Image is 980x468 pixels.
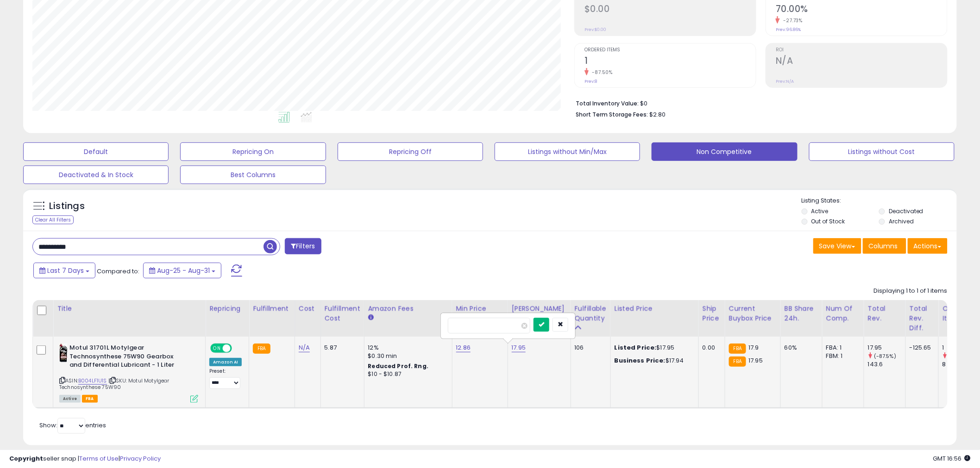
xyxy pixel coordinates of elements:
[910,304,935,333] div: Total Rev. Diff.
[748,356,763,365] span: 17.95
[33,263,95,278] button: Last 7 Days
[652,142,797,161] button: Non Competitive
[615,343,657,352] b: Listed Price:
[615,344,691,352] div: $17.95
[813,238,861,254] button: Save View
[729,357,746,367] small: FBA
[811,207,829,215] label: Active
[575,344,603,352] div: 106
[589,69,613,76] small: -87.50%
[211,345,223,352] span: ON
[512,304,567,314] div: [PERSON_NAME]
[874,287,948,296] div: Displaying 1 to 1 of 1 items
[368,344,445,352] div: 12%
[780,17,803,24] small: -27.73%
[576,111,648,118] b: Short Term Storage Fees:
[575,304,607,323] div: Fulfillable Quantity
[729,304,777,323] div: Current Buybox Price
[874,352,896,360] small: (-87.5%)
[180,166,326,184] button: Best Columns
[776,27,801,32] small: Prev: 96.86%
[82,395,98,403] span: FBA
[157,266,210,275] span: Aug-25 - Aug-31
[39,421,106,430] span: Show: entries
[868,344,905,352] div: 17.95
[59,344,198,402] div: ASIN:
[368,362,429,370] b: Reduced Prof. Rng.
[209,304,245,314] div: Repricing
[209,368,242,389] div: Preset:
[368,370,445,378] div: $10 - $10.87
[809,142,955,161] button: Listings without Cost
[231,345,245,352] span: OFF
[79,454,119,463] a: Terms of Use
[325,344,357,352] div: 5.87
[23,166,169,184] button: Deactivated & In Stock
[615,357,691,365] div: $17.94
[143,263,221,278] button: Aug-25 - Aug-31
[47,266,84,275] span: Last 7 Days
[368,304,448,314] div: Amazon Fees
[933,454,971,463] span: 2025-09-8 16:56 GMT
[368,314,374,322] small: Amazon Fees.
[826,352,857,360] div: FBM: 1
[869,241,898,251] span: Columns
[868,360,905,369] div: 143.6
[785,304,818,323] div: BB Share 24h.
[32,216,74,224] div: Clear All Filters
[69,344,182,372] b: Motul 31701L Motylgear Technosynthese 75W90 Gearbox and Differential Lubricant - 1 Liter
[703,304,721,323] div: Ship Price
[368,352,445,360] div: $0.30 min
[59,344,67,362] img: 419ymEyQi3L._SL40_.jpg
[9,454,43,463] strong: Copyright
[615,356,666,365] b: Business Price:
[942,344,980,352] div: 1
[748,343,759,352] span: 17.9
[456,304,504,314] div: Min Price
[584,4,756,16] h2: $0.00
[576,99,639,107] b: Total Inventory Value:
[338,142,483,161] button: Repricing Off
[120,454,161,463] a: Privacy Policy
[512,343,526,352] a: 17.95
[495,142,640,161] button: Listings without Min/Max
[811,217,845,225] label: Out of Stock
[78,377,107,385] a: B004LF1U1S
[456,343,471,352] a: 12.86
[729,344,746,354] small: FBA
[584,55,756,68] h2: 1
[584,48,756,53] span: Ordered Items
[910,344,931,352] div: -125.65
[9,455,161,463] div: seller snap | |
[285,238,321,254] button: Filters
[576,97,941,108] li: $0
[703,344,718,352] div: 0.00
[942,360,980,369] div: 8
[299,304,317,314] div: Cost
[889,207,923,215] label: Deactivated
[59,377,170,391] span: | SKU: Motul Motylgear Technosynthese 75W90
[826,304,860,323] div: Num of Comp.
[785,344,815,352] div: 60%
[776,79,794,84] small: Prev: N/A
[584,27,606,32] small: Prev: $0.00
[868,304,902,323] div: Total Rev.
[889,217,914,225] label: Archived
[826,344,857,352] div: FBA: 1
[97,267,139,276] span: Compared to:
[209,358,242,366] div: Amazon AI
[649,110,666,119] span: $2.80
[942,304,976,323] div: Ordered Items
[325,304,360,323] div: Fulfillment Cost
[253,344,270,354] small: FBA
[776,4,947,16] h2: 70.00%
[23,142,169,161] button: Default
[299,343,310,352] a: N/A
[802,197,957,205] p: Listing States:
[59,395,81,403] span: All listings currently available for purchase on Amazon
[49,200,85,213] h5: Listings
[180,142,326,161] button: Repricing On
[253,304,290,314] div: Fulfillment
[615,304,695,314] div: Listed Price
[776,55,947,68] h2: N/A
